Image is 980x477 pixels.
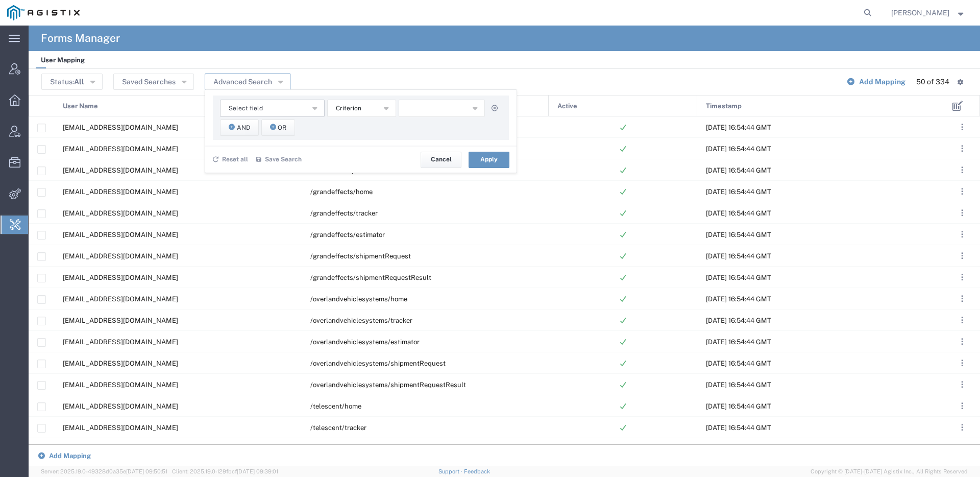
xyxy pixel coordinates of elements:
span: Sat, 24 Aug 2019 16:54:44 GMT [706,252,771,260]
span: User Mapping [41,56,85,64]
span: . . . [961,228,963,241]
span: . . . [961,400,963,412]
span: [DATE] 09:50:51 [126,468,167,474]
button: Status:All [41,74,103,90]
span: And [237,123,250,133]
span: Sat, 24 Aug 2019 16:54:44 GMT [706,295,771,303]
span: offline@overlandvehiclesystems.com [63,381,178,389]
span: Add Mapping [859,78,905,86]
span: tracking@grandeffects.com [63,188,178,196]
span: . . . [961,378,963,391]
a: Feedback [464,468,490,474]
button: ... [955,184,969,199]
span: tracking@overlandvehiclesystems.com [63,317,178,324]
span: Criterion [336,104,361,113]
span: All [74,78,84,86]
button: Saved Searches [113,74,194,90]
span: . . . [961,421,963,434]
span: Reset all [222,155,248,164]
span: . . . [961,142,963,155]
button: Apply [469,152,509,168]
span: Add Mapping [49,452,91,460]
h4: Forms Manager [41,26,120,51]
span: Client: 2025.19.0-129fbcf [172,468,278,474]
span: /overlandvehiclesystems/shipmentRequestResult [310,381,466,389]
span: /grandeffects/tracker [310,209,378,217]
span: /grandeffects/shipmentRequestResult [310,274,431,281]
span: Sat, 24 Aug 2019 16:54:44 GMT [706,381,771,389]
span: . . . [961,121,963,133]
span: tracking@telescent.com [63,424,178,432]
button: ... [955,120,969,134]
span: tracking@telescent.com [63,402,178,410]
span: /telescent/tracker [310,424,366,432]
img: logo [7,5,80,20]
span: offline@overlandvehiclesystems.com [63,360,178,367]
button: Save Search [256,150,302,169]
span: . . . [961,357,963,369]
span: . . . [961,207,963,219]
button: ... [955,356,969,370]
button: ... [955,163,969,177]
span: Sat, 24 Aug 2019 16:54:44 GMT [706,209,771,217]
span: . . . [961,271,963,283]
span: /grandeffects/shipmentRequest [310,252,411,260]
span: . . . [961,293,963,305]
span: Or [278,123,286,133]
span: Sat, 24 Aug 2019 16:54:44 GMT [706,124,771,131]
button: ... [955,442,969,456]
button: ... [955,399,969,413]
button: Select field [220,100,325,117]
span: tracking@overlandvehiclesystems.com [63,295,178,303]
button: Advanced Search [205,74,290,90]
span: Save Search [265,155,302,164]
span: exception@nassco.com [63,166,178,174]
span: offline@nassco.com [63,124,178,131]
button: ... [955,313,969,327]
button: Cancel [421,152,461,168]
button: ... [955,292,969,306]
span: Sat, 24 Aug 2019 16:54:44 GMT [706,338,771,346]
button: ... [955,141,969,156]
span: . . . [961,250,963,262]
span: offline@nassco.com [63,145,178,153]
span: offline@grandeffects.com [63,252,178,260]
button: ... [955,377,969,392]
button: ... [955,206,969,220]
span: . . . [961,336,963,348]
button: [PERSON_NAME] [891,7,966,19]
span: . . . [961,164,963,176]
span: Select field [229,104,263,113]
span: estimator@overlandvehiclesystems.com [63,338,178,346]
span: Sat, 24 Aug 2019 16:54:44 GMT [706,317,771,324]
span: . . . [961,185,963,198]
span: /grandeffects/home [310,188,373,196]
button: Criterion [327,100,396,117]
span: Sat, 24 Aug 2019 16:54:44 GMT [706,360,771,367]
button: ... [955,420,969,435]
span: Sat, 24 Aug 2019 16:54:44 GMT [706,274,771,281]
button: ... [955,249,969,263]
span: /overlandvehiclesystems/tracker [310,317,412,324]
span: Sat, 24 Aug 2019 16:54:44 GMT [706,166,771,174]
span: Server: 2025.19.0-49328d0a35e [41,468,167,474]
span: Sat, 24 Aug 2019 16:54:44 GMT [706,145,771,153]
button: Or [261,120,296,136]
button: ... [955,227,969,242]
button: ... [955,335,969,349]
span: . . . [961,314,963,326]
span: /overlandvehiclesystems/shipmentRequest [310,360,446,367]
span: Andrew Shustariov [891,7,949,18]
span: offline@grandeffects.com [63,274,178,281]
a: Support [438,468,464,474]
span: [DATE] 09:39:01 [237,468,278,474]
span: Sat, 24 Aug 2019 16:54:44 GMT [706,231,771,238]
span: Copyright © [DATE]-[DATE] Agistix Inc., All Rights Reserved [811,467,968,476]
div: 50 of 334 [916,77,949,87]
span: tracking@grandeffects.com [63,209,178,217]
span: User Name [63,96,98,117]
span: /grandeffects/estimator [310,231,385,238]
span: Active [557,96,577,117]
span: /overlandvehiclesystems/estimator [310,338,420,346]
span: Timestamp [706,96,742,117]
